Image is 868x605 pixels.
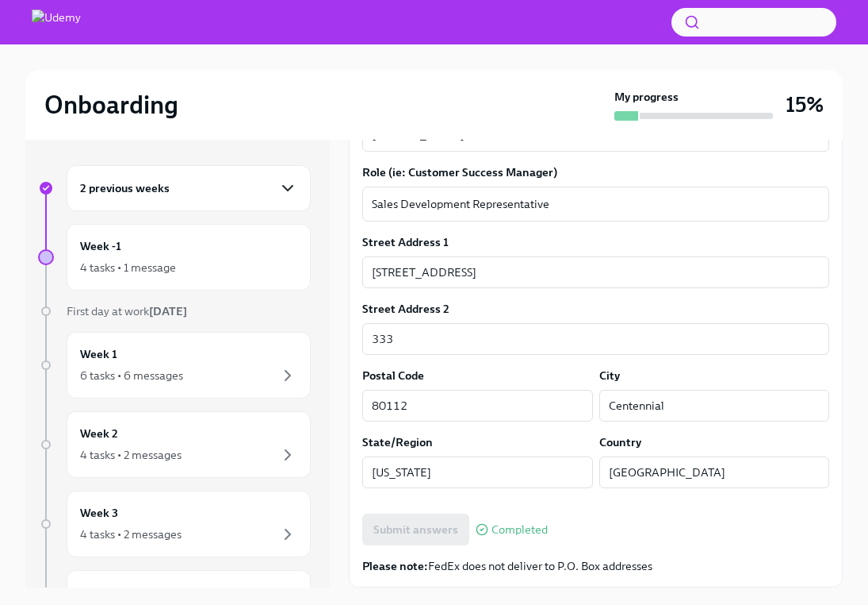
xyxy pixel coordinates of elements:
[80,345,117,363] h6: Week 1
[67,304,187,318] span: First day at work
[80,179,170,197] h6: 2 previous weeks
[80,526,182,542] div: 4 tasks • 2 messages
[38,303,311,319] a: First day at work[DATE]
[599,368,620,383] label: City
[80,504,118,522] h6: Week 3
[38,491,311,557] a: Week 34 tasks • 2 messages
[67,165,311,211] div: 2 previous weeks
[38,332,311,399] a: Week 16 tasks • 6 messages
[149,304,187,318] strong: [DATE]
[80,368,183,383] div: 6 tasks • 6 messages
[362,559,428,573] strong: Please note:
[80,447,182,463] div: 4 tasks • 2 messages
[614,89,679,105] strong: My progress
[599,434,641,450] label: Country
[38,224,311,291] a: Week -14 tasks • 1 message
[362,368,424,383] label: Postal Code
[786,91,824,119] h3: 15%
[80,237,121,255] h6: Week -1
[362,234,449,250] label: Street Address 1
[372,195,820,214] textarea: Sales Development Representative
[32,10,81,35] img: Udemy
[44,89,178,121] h2: Onboarding
[80,260,176,276] div: 4 tasks • 1 message
[491,524,548,536] span: Completed
[362,301,449,317] label: Street Address 2
[362,434,433,450] label: State/Region
[362,558,829,574] p: FedEx does not deliver to P.O. Box addresses
[362,164,829,180] label: Role (ie: Customer Success Manager)
[38,411,311,478] a: Week 24 tasks • 2 messages
[80,425,118,442] h6: Week 2
[80,584,119,601] h6: Week 4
